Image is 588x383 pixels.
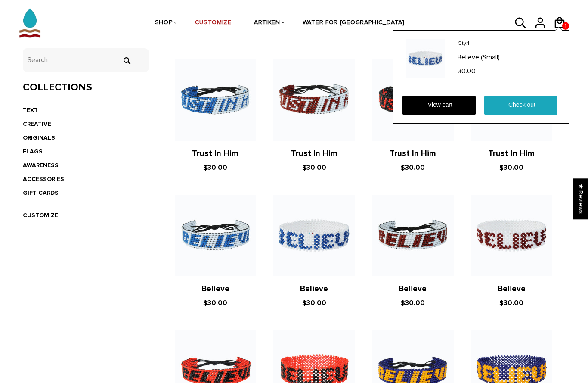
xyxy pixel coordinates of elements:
[458,67,476,75] span: 30.00
[467,40,469,47] span: 1
[23,175,64,183] a: ACCESSORIES
[406,39,445,78] img: Handmade Beaded ArtiKen Believe Blue and White Bracelet
[573,178,588,219] div: Click to open Judge.me floating reviews tab
[155,0,173,46] a: SHOP
[401,299,425,307] span: $30.00
[302,163,326,172] span: $30.00
[401,163,425,172] span: $30.00
[399,284,427,294] a: Believe
[23,148,43,155] a: FLAGS
[390,149,436,159] a: Trust In Him
[203,299,227,307] span: $30.00
[303,0,405,46] a: WATER FOR [GEOGRAPHIC_DATA]
[254,0,280,46] a: ARTIKEN
[203,163,227,172] span: $30.00
[118,57,135,65] input: Search
[23,120,51,128] a: CREATIVE
[192,149,238,159] a: Trust In Him
[402,96,476,115] a: View cart
[562,21,569,31] span: 1
[484,96,557,115] a: Check out
[300,284,328,294] a: Believe
[488,149,535,159] a: Trust In Him
[23,48,149,72] input: Search
[291,149,337,159] a: Trust In Him
[23,81,149,94] h3: Collections
[201,284,229,294] a: Believe
[195,0,232,46] a: CUSTOMIZE
[302,299,326,307] span: $30.00
[499,299,523,307] span: $30.00
[23,106,38,114] a: TEXT
[23,189,59,196] a: GIFT CARDS
[23,162,59,169] a: AWARENESS
[498,284,526,294] a: Believe
[458,50,554,63] a: Believe (Small)
[458,39,554,48] p: Qty:
[23,134,55,141] a: ORIGINALS
[23,212,58,219] a: CUSTOMIZE
[499,163,523,172] span: $30.00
